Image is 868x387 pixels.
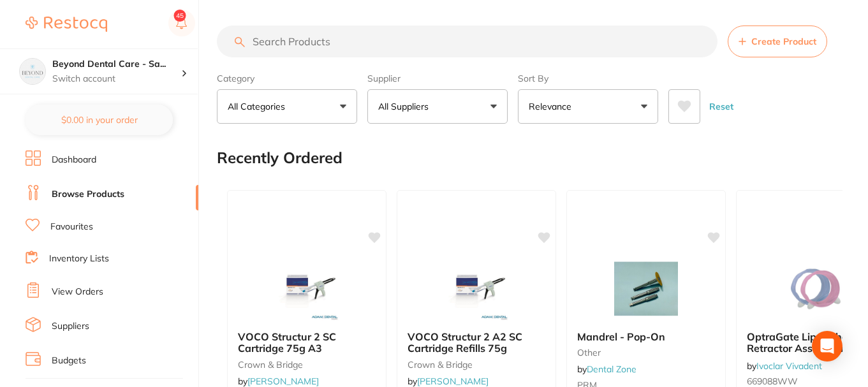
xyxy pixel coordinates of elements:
[774,257,857,321] img: OptraGate Lip & Cheek Retractor Assortment Small Blue & Pink / 40
[26,105,173,135] button: $0.00 in your order
[265,257,348,321] img: VOCO Structur 2 SC Cartridge 75g A3
[577,347,715,358] small: other
[52,188,124,201] a: Browse Products
[408,331,545,354] b: VOCO Structur 2 A2 SC Cartridge Refills 75g
[529,100,577,113] p: Relevance
[26,10,107,39] a: Restocq Logo
[217,89,357,124] button: All Categories
[238,360,376,370] small: crown & bridge
[435,257,518,321] img: VOCO Structur 2 A2 SC Cartridge Refills 75g
[217,26,717,57] input: Search Products
[367,89,508,124] button: All Suppliers
[217,73,357,84] label: Category
[238,376,319,387] span: by
[52,286,103,298] a: View Orders
[756,360,822,372] a: Ivoclar Vivadent
[52,58,181,71] h4: Beyond Dental Care - Sandstone Point
[605,257,688,321] img: Mandrel - Pop-On
[52,154,96,166] a: Dashboard
[408,376,489,387] span: by
[751,36,816,47] span: Create Product
[52,354,86,367] a: Budgets
[728,26,827,57] button: Create Product
[217,149,342,167] h2: Recently Ordered
[247,376,319,387] a: [PERSON_NAME]
[705,89,737,124] button: Reset
[367,73,508,84] label: Supplier
[518,89,658,124] button: Relevance
[577,363,636,375] span: by
[20,59,45,84] img: Beyond Dental Care - Sandstone Point
[417,376,489,387] a: [PERSON_NAME]
[52,73,181,85] p: Switch account
[577,331,715,342] b: Mandrel - Pop-On
[408,360,545,370] small: crown & bridge
[518,73,658,84] label: Sort By
[228,100,290,113] p: All Categories
[378,100,434,113] p: All Suppliers
[52,320,89,333] a: Suppliers
[587,363,636,375] a: Dental Zone
[26,17,107,32] img: Restocq Logo
[747,360,822,372] span: by
[50,221,93,233] a: Favourites
[49,252,109,265] a: Inventory Lists
[238,331,376,354] b: VOCO Structur 2 SC Cartridge 75g A3
[812,331,842,361] div: Open Intercom Messenger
